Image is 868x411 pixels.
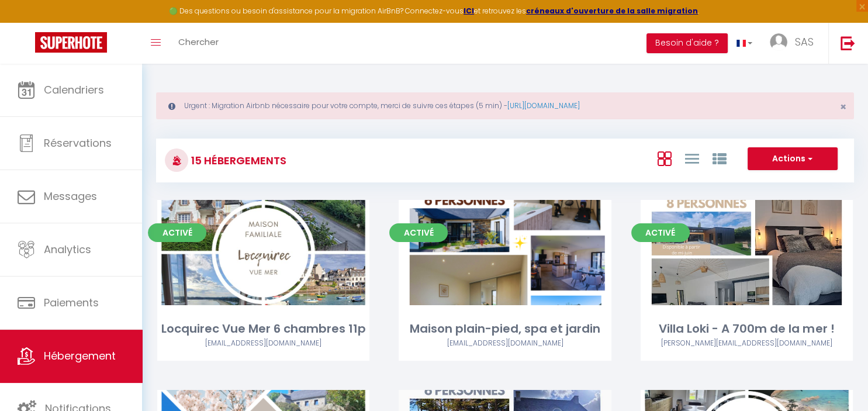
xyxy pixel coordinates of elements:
button: Close [840,102,846,112]
div: Villa Loki - A 700m de la mer ! [641,320,853,338]
span: Paiements [44,295,99,310]
div: Urgent : Migration Airbnb nécessaire pour votre compte, merci de suivre ces étapes (5 min) - [156,92,854,119]
img: ... [770,33,787,51]
div: Airbnb [399,338,611,349]
a: Vue en Box [657,148,671,168]
button: Besoin d'aide ? [646,33,728,53]
img: logout [841,36,855,50]
a: Vue par Groupe [712,148,726,168]
a: ... SAS [761,23,828,64]
span: Réservations [44,136,112,150]
a: créneaux d'ouverture de la salle migration [526,6,698,16]
span: Chercher [178,36,219,48]
span: SAS [795,34,814,49]
div: Airbnb [157,338,369,349]
a: Chercher [170,23,227,64]
button: Actions [748,147,838,171]
div: Locquirec Vue Mer 6 chambres 11p [157,320,369,338]
img: Super Booking [35,32,107,53]
span: Activé [631,223,690,242]
span: Activé [389,223,448,242]
span: Analytics [44,242,91,257]
span: Calendriers [44,82,104,97]
h3: 15 Hébergements [188,147,286,174]
div: Maison plain-pied, spa et jardin [399,320,611,338]
a: Vue en Liste [684,148,698,168]
span: Messages [44,189,97,203]
a: ICI [464,6,474,16]
button: Ouvrir le widget de chat LiveChat [9,5,44,40]
div: Airbnb [641,338,853,349]
a: [URL][DOMAIN_NAME] [507,101,580,110]
span: Hébergement [44,348,116,363]
span: × [840,99,846,114]
span: Activé [148,223,206,242]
